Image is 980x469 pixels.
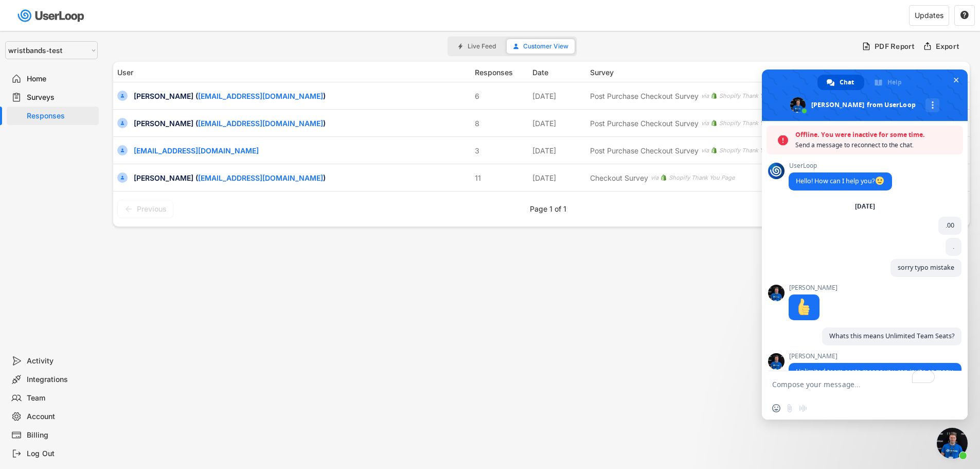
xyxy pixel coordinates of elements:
[27,430,95,440] div: Billing
[937,428,968,459] a: Close chat
[451,39,502,54] button: Live Feed
[796,367,953,385] span: Unlimited team seats means you can invite as many people to your account as you like
[789,353,961,360] span: [PERSON_NAME]
[960,11,969,20] button: 
[875,42,915,51] div: PDF Report
[796,177,885,185] span: Hello! How can I help you?
[817,75,864,90] a: Chat
[772,404,780,412] span: Insert an emoji
[661,175,667,181] img: 1156660_ecommerce_logo_shopify_icon%20%281%29.png
[960,10,969,20] text: 
[711,120,717,126] img: 1156660_ecommerce_logo_shopify_icon%20%281%29.png
[719,92,785,100] div: Shopify Thank You Page
[15,5,88,26] img: userloop-logo-01.svg
[590,145,699,156] div: Post Purchase Checkout Survey
[590,91,699,101] div: Post Purchase Checkout Survey
[198,119,323,128] a: [EMAIL_ADDRESS][DOMAIN_NAME]
[532,118,584,129] div: [DATE]
[134,91,469,101] div: [PERSON_NAME] ( )
[27,111,95,121] div: Responses
[951,75,961,85] span: Close chat
[117,200,173,218] button: Previous
[27,393,95,403] div: Team
[475,145,526,156] div: 3
[475,118,526,129] div: 8
[532,67,584,78] div: Date
[946,221,954,230] span: .00
[953,242,954,251] span: .
[532,172,584,183] div: [DATE]
[523,43,568,49] span: Customer View
[719,119,785,128] div: Shopify Thank You Page
[590,118,699,129] div: Post Purchase Checkout Survey
[532,145,584,156] div: [DATE]
[27,412,95,422] div: Account
[475,172,526,183] div: 11
[475,67,526,78] div: Responses
[789,162,892,169] span: UserLoop
[27,356,95,366] div: Activity
[530,205,566,213] div: Page 1 of 1
[915,12,943,19] div: Updates
[701,119,709,128] div: via
[795,130,958,140] span: Offline. You were inactive for some time.
[590,172,648,183] div: Checkout Survey
[772,371,937,397] textarea: To enrich screen reader interactions, please activate Accessibility in Grammarly extension settings
[855,203,875,210] div: [DATE]
[669,173,735,182] div: Shopify Thank You Page
[898,263,954,272] span: sorry typo mistake
[936,42,960,51] div: Export
[198,92,323,100] a: [EMAIL_ADDRESS][DOMAIN_NAME]
[829,332,954,340] span: Whats this means Unlimited Team Seats?
[590,67,941,78] div: Survey
[711,147,717,153] img: 1156660_ecommerce_logo_shopify_icon%20%281%29.png
[789,284,838,291] span: [PERSON_NAME]
[27,93,95,102] div: Surveys
[27,449,95,459] div: Log Out
[651,173,658,182] div: via
[134,172,469,183] div: [PERSON_NAME] ( )
[711,93,717,99] img: 1156660_ecommerce_logo_shopify_icon%20%281%29.png
[27,74,95,84] div: Home
[701,92,709,100] div: via
[701,146,709,155] div: via
[134,118,469,129] div: [PERSON_NAME] ( )
[719,146,785,155] div: Shopify Thank You Page
[198,173,323,182] a: [EMAIL_ADDRESS][DOMAIN_NAME]
[840,75,854,90] span: Chat
[134,146,259,155] a: [EMAIL_ADDRESS][DOMAIN_NAME]
[475,91,526,101] div: 6
[27,375,95,385] div: Integrations
[117,67,469,78] div: User
[468,43,496,49] span: Live Feed
[795,140,958,150] span: Send a message to reconnect to the chat.
[507,39,575,54] button: Customer View
[532,91,584,101] div: [DATE]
